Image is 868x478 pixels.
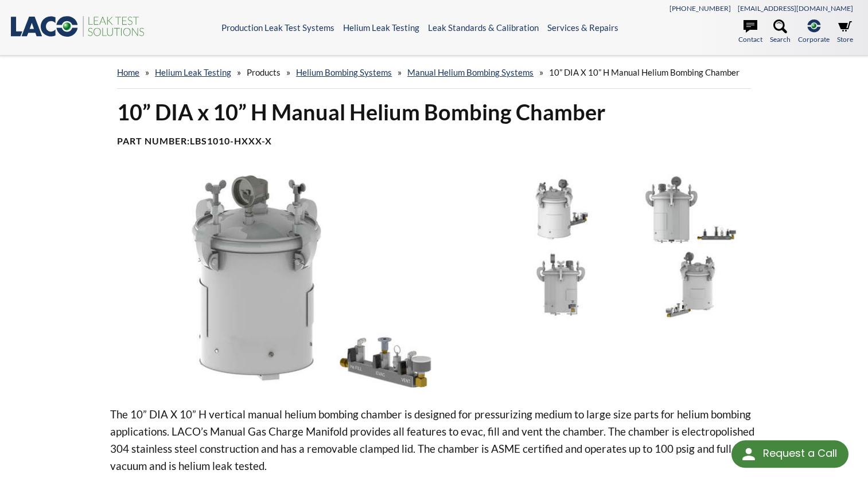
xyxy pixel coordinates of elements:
[117,135,751,147] h4: Part Number:
[110,406,758,475] p: The 10” DIA X 10” H vertical manual helium bombing chamber is designed for pressurizing medium to...
[549,67,739,77] span: 10” DIA x 10” H Manual Helium Bombing Chamber
[837,19,853,45] a: Store
[763,440,837,467] div: Request a Call
[499,175,622,244] img: 10" x 10" Bombing Chamber 3/4 view
[770,19,791,45] a: Search
[407,67,534,77] a: Manual Helium Bombing Systems
[117,98,751,126] h1: 10” DIA x 10” H Manual Helium Bombing Chamber
[499,250,622,319] img: 10" x 10" Bombing Chamber Side View
[628,250,752,319] img: 10" x 10" Bombing Chamber Rear View
[738,19,762,45] a: Contact
[343,22,419,33] a: Helium Leak Testing
[247,67,281,77] span: Products
[296,67,392,77] a: Helium Bombing Systems
[670,4,731,13] a: [PHONE_NUMBER]
[798,34,830,45] span: Corporate
[731,440,848,468] div: Request a Call
[547,22,618,33] a: Services & Repairs
[738,4,853,13] a: [EMAIL_ADDRESS][DOMAIN_NAME]
[117,67,139,77] a: home
[117,56,751,89] div: » » » » »
[739,445,758,463] img: round button
[428,22,539,33] a: Leak Standards & Calibration
[190,135,272,146] b: LBS1010-HXXX-X
[110,175,489,387] img: 10" x 10" Bombing Chamber
[628,175,752,244] img: 10" x 10" Bombing Chamber Front View
[221,22,334,33] a: Production Leak Test Systems
[155,67,231,77] a: Helium Leak Testing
